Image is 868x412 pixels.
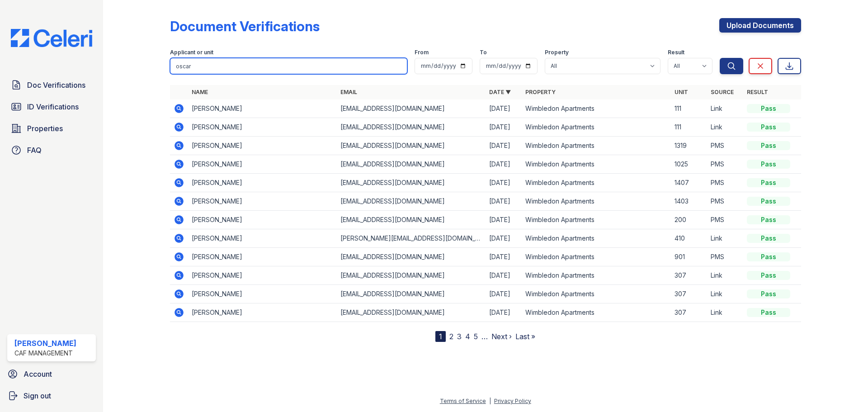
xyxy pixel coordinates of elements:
td: PMS [707,155,743,174]
td: Link [707,229,743,248]
td: 901 [671,248,707,266]
div: [PERSON_NAME] [14,338,76,349]
a: 5 [474,332,478,341]
td: PMS [707,248,743,266]
span: Properties [27,123,63,134]
td: PMS [707,192,743,211]
td: Wimbledon Apartments [522,174,670,192]
td: 1403 [671,192,707,211]
td: [PERSON_NAME] [188,303,337,322]
a: Property [525,89,556,95]
label: Property [545,49,569,56]
a: 3 [457,332,462,341]
td: [DATE] [486,192,522,211]
div: Pass [747,197,790,206]
div: Pass [747,123,790,132]
td: [EMAIL_ADDRESS][DOMAIN_NAME] [337,155,486,174]
span: Account [24,369,52,379]
a: Source [711,89,734,95]
span: ID Verifications [27,101,79,112]
td: [EMAIL_ADDRESS][DOMAIN_NAME] [337,303,486,322]
td: [DATE] [486,285,522,303]
div: Pass [747,234,790,243]
td: Link [707,266,743,285]
img: CE_Logo_Blue-a8612792a0a2168367f1c8372b55b34899dd931a85d93a1a3d3e32e68fde9ad4.png [4,29,99,47]
td: Wimbledon Apartments [522,155,670,174]
td: [PERSON_NAME] [188,248,337,266]
a: Terms of Service [440,398,486,404]
td: 307 [671,266,707,285]
td: [EMAIL_ADDRESS][DOMAIN_NAME] [337,248,486,266]
a: Properties [7,119,96,137]
td: Link [707,303,743,322]
td: [PERSON_NAME][EMAIL_ADDRESS][DOMAIN_NAME] [337,229,486,248]
td: Link [707,99,743,118]
td: [EMAIL_ADDRESS][DOMAIN_NAME] [337,211,486,229]
span: Sign out [24,390,51,401]
div: Pass [747,252,790,261]
td: PMS [707,137,743,155]
td: [DATE] [486,155,522,174]
td: [PERSON_NAME] [188,229,337,248]
td: [DATE] [486,174,522,192]
td: [DATE] [486,303,522,322]
td: [DATE] [486,99,522,118]
label: To [480,49,487,56]
td: Wimbledon Apartments [522,248,670,266]
a: Result [747,89,768,95]
td: Wimbledon Apartments [522,229,670,248]
div: 1 [435,331,446,342]
td: 111 [671,118,707,137]
td: Wimbledon Apartments [522,192,670,211]
div: Pass [747,215,790,224]
span: FAQ [27,145,42,156]
td: Wimbledon Apartments [522,118,670,137]
td: [PERSON_NAME] [188,155,337,174]
td: Wimbledon Apartments [522,266,670,285]
td: Wimbledon Apartments [522,99,670,118]
div: CAF Management [14,349,76,358]
td: 410 [671,229,707,248]
a: Last » [515,332,535,341]
td: 1407 [671,174,707,192]
div: Pass [747,160,790,169]
td: 111 [671,99,707,118]
td: [EMAIL_ADDRESS][DOMAIN_NAME] [337,99,486,118]
td: PMS [707,211,743,229]
td: Link [707,285,743,303]
a: Next › [491,332,512,341]
label: Result [668,49,684,56]
td: [DATE] [486,229,522,248]
a: Privacy Policy [494,398,531,404]
td: [PERSON_NAME] [188,192,337,211]
td: 1319 [671,137,707,155]
a: Name [192,89,208,95]
td: [PERSON_NAME] [188,174,337,192]
a: Unit [675,89,688,95]
a: Sign out [4,387,99,405]
td: Wimbledon Apartments [522,211,670,229]
td: 1025 [671,155,707,174]
td: Wimbledon Apartments [522,303,670,322]
a: ID Verifications [7,98,96,116]
td: Wimbledon Apartments [522,137,670,155]
a: Upload Documents [719,18,801,33]
td: [EMAIL_ADDRESS][DOMAIN_NAME] [337,174,486,192]
a: Date ▼ [489,89,511,95]
td: [PERSON_NAME] [188,285,337,303]
a: Account [4,365,99,383]
div: Pass [747,141,790,150]
td: [DATE] [486,118,522,137]
td: [EMAIL_ADDRESS][DOMAIN_NAME] [337,137,486,155]
div: | [489,398,491,404]
td: [EMAIL_ADDRESS][DOMAIN_NAME] [337,118,486,137]
span: … [481,331,488,342]
div: Pass [747,271,790,280]
a: Email [340,89,357,95]
a: FAQ [7,141,96,159]
td: [DATE] [486,137,522,155]
div: Pass [747,308,790,317]
td: [PERSON_NAME] [188,137,337,155]
td: [EMAIL_ADDRESS][DOMAIN_NAME] [337,192,486,211]
div: Pass [747,289,790,298]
